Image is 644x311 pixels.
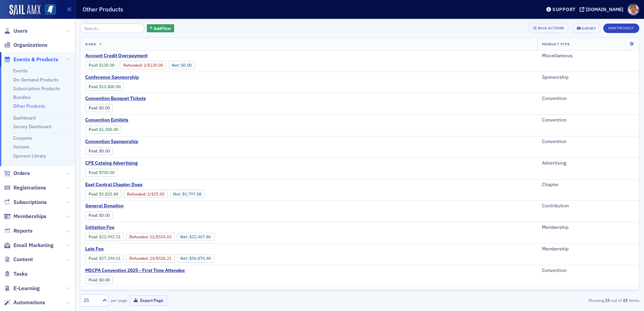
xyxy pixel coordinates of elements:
[542,160,634,166] div: Advertising
[124,190,167,198] div: Refunded: 1 - $582288
[89,127,99,132] span: :
[89,192,97,197] a: Paid
[89,170,97,175] a: Paid
[458,297,639,303] div: Showing out of items
[13,68,28,74] a: Events
[4,199,47,206] a: Subscriptions
[127,192,145,197] a: Refunded
[13,144,29,150] a: Venues
[13,153,46,159] a: Sponsor Library
[85,74,198,80] a: Conference Sponsorship
[156,256,171,261] span: $520.21
[603,25,639,31] a: New Product
[85,96,198,102] a: Convention Banquet Tickets
[147,24,174,33] button: AddFilter
[172,63,181,68] span: Net :
[99,234,121,239] span: $22,992.51
[85,211,113,219] div: Paid: 0 - $0
[89,277,99,282] span: :
[85,246,238,252] a: Late Fee
[129,234,150,239] span: :
[129,256,150,261] span: :
[189,256,211,261] span: $56,874.40
[120,61,166,69] div: Refunded: 2 - $12000
[85,117,198,123] a: Convention Exhibits
[84,297,98,304] div: 25
[13,227,33,235] span: Reports
[13,115,36,121] a: Dashboard
[89,256,97,261] a: Paid
[542,117,634,123] div: Convention
[89,63,99,68] span: :
[148,63,163,68] span: $120.00
[85,160,198,166] a: CPE Catalog Advertising
[542,182,634,188] div: Chapter
[85,126,121,134] div: Paid: 0 - $150000
[13,213,46,220] span: Memberships
[99,192,118,197] span: $5,822.88
[85,82,124,91] div: Paid: 0 - $1380000
[580,7,626,12] button: [DOMAIN_NAME]
[127,192,147,197] span: :
[89,84,99,89] span: :
[170,190,205,198] div: Net: $579788
[13,270,28,278] span: Tasks
[622,297,629,303] strong: 23
[129,256,148,261] a: Refunded
[13,170,30,177] span: Orders
[89,234,99,239] span: :
[542,224,634,231] div: Membership
[169,61,195,69] div: Net: $0
[542,203,634,209] div: Contribution
[13,41,47,49] span: Organizations
[85,268,198,274] a: MSCPA Convention 2025 - First Time Attendee
[83,5,123,13] h1: Other Products
[126,254,174,263] div: Refunded: 24 - $5739461
[542,42,570,46] span: Product Type
[111,297,127,303] label: per page
[603,24,639,33] button: New Product
[89,234,97,239] a: Paid
[99,105,110,110] span: $0.00
[85,61,118,69] div: Paid: 2 - $12000
[604,297,611,303] strong: 23
[99,63,115,68] span: $120.00
[4,184,46,192] a: Registrations
[13,256,33,263] span: Content
[85,53,226,59] a: Account Credit Overpayment
[154,25,171,31] span: Add Filter
[13,199,47,206] span: Subscriptions
[13,77,59,83] a: On-Demand Products
[4,285,40,292] a: E-Learning
[181,63,192,68] span: $0.00
[542,246,634,252] div: Membership
[85,203,198,209] a: General Donation
[4,41,47,49] a: Organizations
[13,94,31,100] a: Bundles
[4,227,33,235] a: Reports
[13,184,46,192] span: Registrations
[4,213,46,220] a: Memberships
[542,289,634,295] div: Contribution
[123,63,141,68] a: Refunded
[85,139,198,145] a: Convention Sponsorship
[13,56,58,63] span: Events & Products
[89,148,99,153] span: :
[99,127,118,132] span: $1,500.00
[99,84,121,89] span: $13,800.00
[4,299,45,306] a: Automations
[9,5,40,15] img: SailAMX
[189,234,211,239] span: $22,467.86
[99,148,110,153] span: $0.00
[13,242,54,249] span: Email Marketing
[572,24,601,33] button: Export
[85,254,124,263] div: Paid: 24 - $5739461
[4,270,28,278] a: Tasks
[13,299,45,306] span: Automations
[85,182,198,188] span: East Central Chapter Dues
